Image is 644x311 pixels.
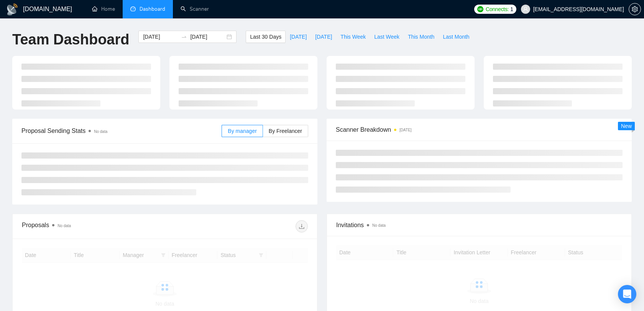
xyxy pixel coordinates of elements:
button: Last Week [370,31,404,43]
span: No data [94,129,107,134]
span: This Month [408,33,434,41]
span: [DATE] [290,33,307,41]
span: 1 [510,5,513,13]
img: upwork-logo.png [477,6,483,12]
span: setting [629,6,641,12]
button: [DATE] [311,31,336,43]
div: Open Intercom Messenger [618,285,636,303]
span: No data [372,223,386,228]
span: By manager [228,128,256,134]
span: New [621,123,632,129]
span: Dashboard [140,6,165,12]
span: swap-right [181,34,187,40]
a: searchScanner [181,6,209,12]
span: Proposal Sending Stats [21,126,222,136]
span: Invitations [336,220,622,230]
span: This Week [340,33,366,41]
button: Last 30 Days [246,31,286,43]
h1: Team Dashboard [12,31,129,49]
button: setting [629,3,641,15]
span: Connects: [486,5,509,13]
img: logo [6,3,18,16]
span: Last 30 Days [250,33,281,41]
div: Proposals [22,220,165,232]
span: user [523,7,528,12]
time: [DATE] [399,128,411,132]
a: setting [629,6,641,12]
span: [DATE] [315,33,332,41]
button: Last Month [439,31,473,43]
a: homeHome [92,6,115,12]
button: This Week [336,31,370,43]
span: Last Week [374,33,399,41]
span: dashboard [130,6,136,11]
span: Last Month [443,33,469,41]
span: Scanner Breakdown [336,125,623,134]
input: Start date [143,33,178,41]
span: No data [58,224,71,228]
button: This Month [404,31,439,43]
button: [DATE] [286,31,311,43]
span: By Freelancer [269,128,302,134]
input: End date [190,33,225,41]
span: to [181,34,187,40]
